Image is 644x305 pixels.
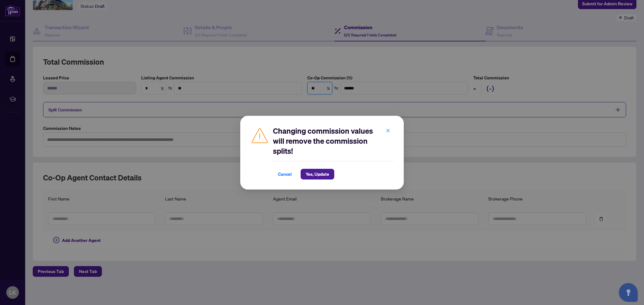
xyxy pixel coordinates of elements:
span: close [386,128,390,132]
img: Caution Icon [250,126,269,145]
button: Yes, Update [301,169,334,179]
button: Cancel [273,169,297,179]
button: Open asap [619,283,638,302]
span: Cancel [278,169,292,179]
h2: Changing commission values will remove the commission splits! [273,126,394,156]
span: Yes, Update [306,169,329,179]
